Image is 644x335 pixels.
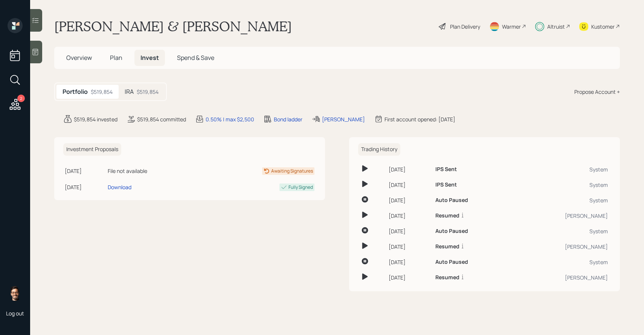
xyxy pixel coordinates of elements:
h6: Resumed [435,213,459,219]
span: Plan [110,54,122,62]
div: Altruist [547,23,565,31]
h6: Trading History [358,143,400,156]
div: [DATE] [389,212,429,220]
h6: IPS Sent [435,166,457,173]
div: Plan Delivery [450,23,480,31]
h5: IRA [125,88,134,95]
div: [PERSON_NAME] [514,274,608,281]
div: System [514,196,608,204]
div: Kustomer [591,23,615,31]
span: Overview [66,54,92,62]
div: Download [108,183,131,191]
div: $519,854 committed [137,115,186,123]
div: 2 [17,95,25,102]
div: Fully Signed [288,184,313,191]
span: Spend & Save [177,54,214,62]
h6: Resumed [435,243,459,250]
div: [DATE] [65,183,105,191]
div: [PERSON_NAME] [322,115,365,123]
div: Propose Account + [574,88,620,96]
div: [PERSON_NAME] [514,212,608,220]
div: [DATE] [389,196,429,204]
h1: [PERSON_NAME] & [PERSON_NAME] [54,18,292,35]
h6: Investment Proposals [63,143,121,156]
div: [DATE] [389,243,429,251]
div: System [514,227,608,235]
div: System [514,165,608,173]
img: sami-boghos-headshot.png [8,286,23,301]
div: [DATE] [389,258,429,266]
div: [DATE] [389,274,429,281]
div: Warmer [502,23,521,31]
div: $519,854 [91,88,113,96]
h6: Auto Paused [435,228,468,234]
span: Invest [140,54,159,62]
div: Awaiting Signatures [271,168,313,174]
div: [DATE] [389,181,429,189]
div: System [514,258,608,266]
h6: Auto Paused [435,197,468,203]
div: 0.50% | max $2,500 [206,115,254,123]
div: Log out [6,310,24,317]
div: $519,854 [137,88,159,96]
div: Bond ladder [274,115,302,123]
h6: Resumed [435,274,459,281]
div: $519,854 invested [74,115,118,123]
div: First account opened: [DATE] [385,115,455,123]
div: [DATE] [389,227,429,235]
h6: IPS Sent [435,182,457,188]
h5: Portfolio [63,88,88,95]
div: File not available [108,167,196,175]
h6: Auto Paused [435,259,468,265]
div: [DATE] [65,167,105,175]
div: System [514,181,608,189]
div: [PERSON_NAME] [514,243,608,251]
div: [DATE] [389,165,429,173]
